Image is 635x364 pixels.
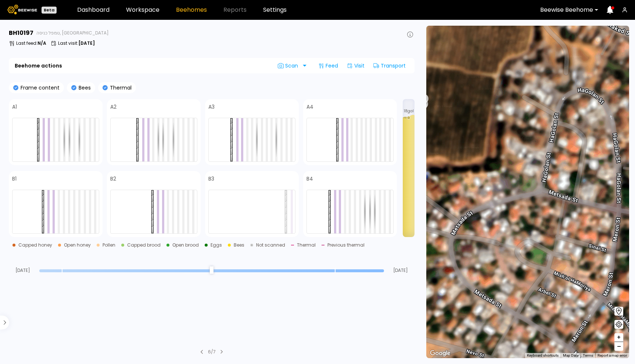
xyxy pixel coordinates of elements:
a: Dashboard [77,7,110,13]
a: Settings [263,7,287,13]
p: Bees [76,85,91,90]
button: Keyboard shortcuts [527,353,559,358]
span: Scan [278,63,301,69]
img: Google [428,349,452,358]
button: + [614,333,623,342]
b: [DATE] [78,40,95,46]
h4: A1 [12,104,17,109]
a: Workspace [126,7,159,13]
b: N/A [37,40,46,46]
span: [DATE] [387,268,415,273]
h4: B2 [110,176,116,181]
p: Thermal [108,85,132,90]
span: – [617,342,621,351]
div: Eggs [211,243,222,247]
h3: BH 10197 [9,30,33,36]
h4: B3 [208,176,214,181]
div: Thermal [297,243,316,247]
span: 18 gal [404,109,414,113]
h4: A3 [208,104,215,109]
div: Open brood [172,243,199,247]
p: Last feed : [16,41,46,45]
a: Beehomes [176,7,207,13]
div: Previous thermal [327,243,365,247]
h4: B4 [306,176,313,181]
div: Pollen [103,243,115,247]
div: Visit [344,60,367,72]
span: Reports [223,7,247,13]
h4: A4 [306,104,313,109]
div: Feed [315,60,341,72]
div: Not scanned [256,243,285,247]
span: + [617,333,621,342]
h4: A2 [110,104,116,109]
p: Last visit : [58,41,95,45]
img: Beewise logo [7,5,37,14]
button: – [614,342,623,351]
div: Capped brood [127,243,161,247]
div: Transport [370,60,409,72]
a: Report a map error [598,353,627,357]
a: Terms (opens in new tab) [583,353,593,357]
div: Bees [234,243,244,247]
h4: B1 [12,176,17,181]
button: Map Data [563,353,578,358]
div: Capped honey [18,243,52,247]
span: [DATE] [9,268,36,273]
a: Open this area in Google Maps (opens a new window) [428,349,452,358]
p: Frame content [18,85,60,90]
div: 6 / 7 [208,349,216,355]
div: Open honey [64,243,91,247]
div: Beta [42,7,57,14]
span: טמפל כניסה, [GEOGRAPHIC_DATA] [36,31,109,35]
b: Beehome actions [15,63,62,68]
